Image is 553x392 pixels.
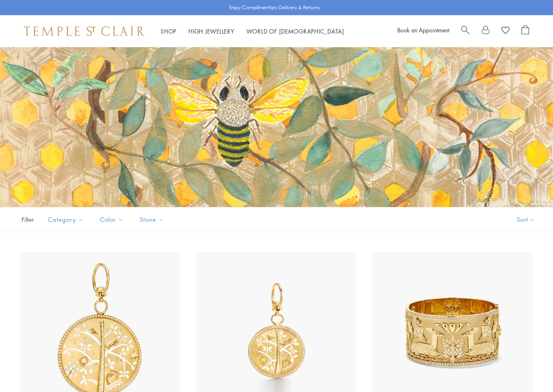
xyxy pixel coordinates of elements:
[246,27,344,35] a: World of [DEMOGRAPHIC_DATA]World of [DEMOGRAPHIC_DATA]
[134,211,170,229] button: Stone
[229,4,320,12] p: Enjoy Complimentary Delivery & Returns
[161,26,344,36] nav: Main navigation
[521,25,529,37] a: Open Shopping Bag
[44,215,90,225] span: Category
[461,25,470,37] a: Search
[96,215,130,225] span: Color
[501,25,509,37] a: View Wishlist
[94,211,130,229] button: Color
[136,215,170,225] span: Stone
[513,354,545,384] iframe: Gorgias live chat messenger
[42,211,90,229] button: Category
[397,26,449,34] a: Book an Appointment
[188,27,234,35] a: High JewelleryHigh Jewellery
[161,27,176,35] a: ShopShop
[499,207,553,232] button: Show sort by
[24,26,145,36] img: Temple St. Clair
